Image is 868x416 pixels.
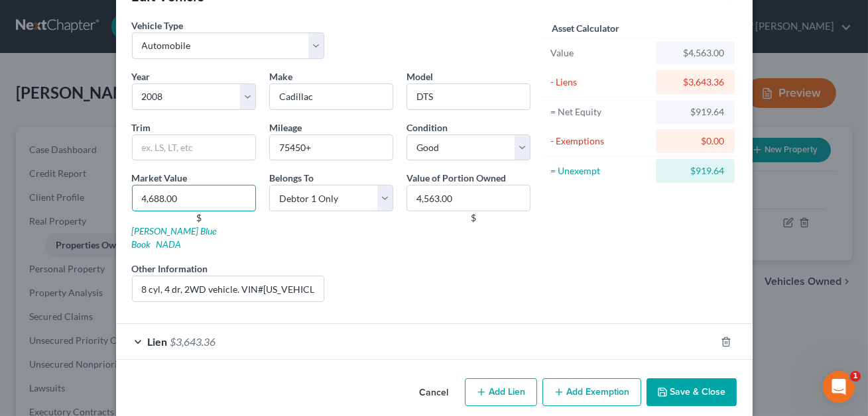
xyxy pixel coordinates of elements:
[406,171,506,185] label: Value of Portion Owned
[550,105,651,119] div: = Net Equity
[132,121,151,134] label: Trim
[552,21,619,35] label: Asset Calculator
[417,211,530,225] div: $
[465,378,537,406] button: Add Lien
[132,134,256,161] input: ex. LS, LT, etc
[406,121,448,134] label: Condition
[132,225,217,250] a: [PERSON_NAME] Blue Book
[666,164,724,178] div: $919.64
[666,46,724,60] div: $4,563.00
[406,83,530,110] input: ex. Altima
[269,121,302,134] label: Mileage
[148,335,168,348] span: Lien
[666,105,724,119] div: $919.64
[406,70,433,83] label: Model
[550,164,651,178] div: = Unexempt
[550,46,651,60] div: Value
[132,262,208,276] label: Other Information
[666,134,724,148] div: $0.00
[132,171,188,185] label: Market Value
[269,172,314,183] span: Belongs To
[850,371,861,382] span: 1
[542,378,641,406] button: Add Exemption
[132,276,325,302] input: (optional)
[550,76,651,89] div: - Liens
[269,134,393,161] input: --
[409,380,460,406] button: Cancel
[406,185,530,211] input: 0.00
[170,335,216,348] span: $3,643.36
[269,83,393,110] input: ex. Nissan
[156,238,182,250] a: NADA
[823,371,855,403] iframe: Intercom live chat
[132,70,151,83] label: Year
[132,19,184,32] label: Vehicle Type
[269,71,292,82] span: Make
[550,134,651,148] div: - Exemptions
[143,211,256,225] div: $
[666,76,724,89] div: $3,643.36
[132,185,256,211] input: 0.00
[647,378,737,406] button: Save & Close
